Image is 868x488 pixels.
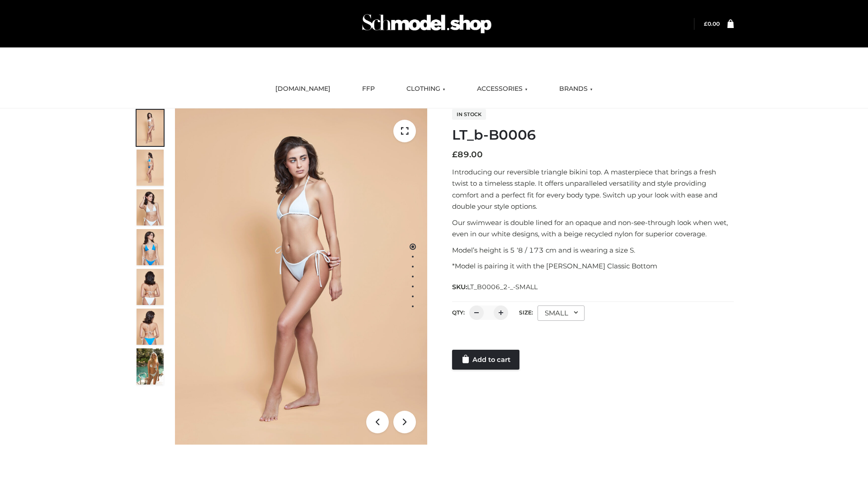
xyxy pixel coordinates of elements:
[175,108,427,445] img: ArielClassicBikiniTop_CloudNine_AzureSky_OW114ECO_1
[137,269,164,305] img: ArielClassicBikiniTop_CloudNine_AzureSky_OW114ECO_7-scaled.jpg
[452,260,734,272] p: *Model is pairing it with the [PERSON_NAME] Classic Bottom
[452,282,538,292] span: SKU:
[704,20,708,27] span: £
[137,309,164,345] img: ArielClassicBikiniTop_CloudNine_AzureSky_OW114ECO_8-scaled.jpg
[400,79,452,99] a: CLOTHING
[519,309,533,316] label: Size:
[452,150,483,160] bdi: 89.00
[452,244,734,256] p: Model’s height is 5 ‘8 / 173 cm and is wearing a size S.
[137,229,164,265] img: ArielClassicBikiniTop_CloudNine_AzureSky_OW114ECO_4-scaled.jpg
[452,150,458,160] span: £
[137,348,164,385] img: Arieltop_CloudNine_AzureSky2.jpg
[137,189,164,225] img: ArielClassicBikiniTop_CloudNine_AzureSky_OW114ECO_3-scaled.jpg
[452,166,734,212] p: Introducing our reversible triangle bikini top. A masterpiece that brings a fresh twist to a time...
[704,20,720,27] a: £0.00
[452,109,486,120] span: In stock
[467,283,538,291] span: LT_B0006_2-_-SMALL
[137,110,164,146] img: ArielClassicBikiniTop_CloudNine_AzureSky_OW114ECO_1-scaled.jpg
[452,309,465,316] label: QTY:
[552,79,599,99] a: BRANDS
[452,127,734,143] h1: LT_b-B0006
[704,20,720,27] bdi: 0.00
[538,305,585,321] div: SMALL
[359,6,495,42] img: Schmodel Admin 964
[137,150,164,186] img: ArielClassicBikiniTop_CloudNine_AzureSky_OW114ECO_2-scaled.jpg
[452,350,519,370] a: Add to cart
[269,79,337,99] a: [DOMAIN_NAME]
[355,79,382,99] a: FFP
[470,79,534,99] a: ACCESSORIES
[452,217,734,240] p: Our swimwear is double lined for an opaque and non-see-through look when wet, even in our white d...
